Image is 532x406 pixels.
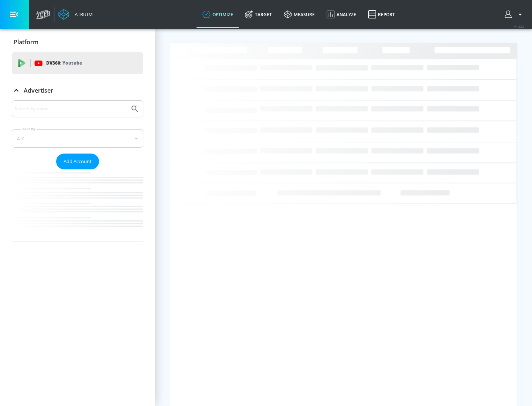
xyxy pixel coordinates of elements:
label: Sort By [21,127,37,131]
div: Advertiser [12,80,143,101]
a: Target [239,1,278,28]
div: A-Z [12,129,143,148]
p: Advertiser [24,86,53,94]
span: v 4.22.2 [514,24,525,28]
input: Search by name [15,104,127,114]
p: Platform [14,38,38,46]
nav: list of Advertiser [12,169,143,241]
p: Youtube [62,59,82,67]
div: Advertiser [12,100,143,241]
a: measure [278,1,321,28]
a: optimize [197,1,239,28]
button: Add Account [56,154,99,169]
a: Analyze [321,1,362,28]
span: Add Account [64,157,92,166]
div: DV360: Youtube [12,52,143,74]
div: Atrium [72,11,93,18]
a: Report [362,1,401,28]
div: Platform [12,32,143,52]
a: Atrium [58,9,93,20]
p: DV360: [46,59,82,67]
